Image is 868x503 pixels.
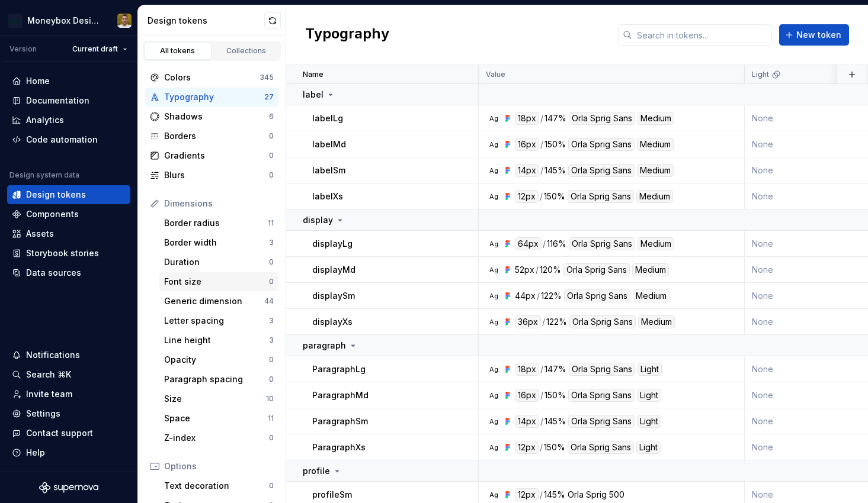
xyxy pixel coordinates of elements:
[7,91,130,110] a: Documentation
[7,72,130,91] a: Home
[489,166,498,175] div: Ag
[546,315,567,328] div: 122%
[569,237,635,250] div: Orla Sprig Sans
[164,130,269,142] div: Borders
[26,189,86,201] div: Design tokens
[145,166,278,185] a: Blurs0
[489,291,498,301] div: Ag
[541,289,562,302] div: 122%
[638,315,675,328] div: Medium
[164,276,269,288] div: Font size
[26,388,72,400] div: Invite team
[26,228,54,240] div: Assets
[540,138,543,151] div: /
[7,244,130,263] a: Storybook stories
[569,363,635,376] div: Orla Sprig Sans
[7,205,130,224] a: Components
[269,238,274,247] div: 3
[7,424,130,443] button: Contact support
[26,134,98,146] div: Code automation
[540,389,543,402] div: /
[260,73,274,82] div: 345
[145,127,278,146] a: Borders0
[632,24,772,46] input: Search in tokens...
[164,256,269,268] div: Duration
[164,217,268,229] div: Border radius
[609,488,624,501] div: 500
[269,112,274,121] div: 6
[148,46,207,56] div: All tokens
[568,415,635,428] div: Orla Sprig Sans
[563,263,630,276] div: Orla Sprig Sans
[544,441,565,454] div: 150%
[569,112,635,125] div: Orla Sprig Sans
[637,389,661,402] div: Light
[638,112,674,125] div: Medium
[159,409,278,428] a: Space11
[26,349,80,361] div: Notifications
[547,237,566,250] div: 116%
[489,317,498,327] div: Ag
[7,443,130,462] button: Help
[26,447,45,459] div: Help
[489,114,498,123] div: Ag
[540,263,561,276] div: 120%
[312,316,353,328] p: displayXs
[489,140,498,149] div: Ag
[568,441,634,454] div: Orla Sprig Sans
[515,441,539,454] div: 12px
[489,490,498,499] div: Ag
[217,46,276,56] div: Collections
[26,75,50,87] div: Home
[303,70,324,79] p: Name
[269,481,274,491] div: 0
[159,350,278,369] a: Opacity0
[145,68,278,87] a: Colors345
[515,237,542,250] div: 64px
[7,346,130,365] button: Notifications
[515,363,539,376] div: 18px
[564,289,630,302] div: Orla Sprig Sans
[2,8,135,33] button: Moneybox Design SystemJamie
[9,170,79,180] div: Design system data
[536,263,539,276] div: /
[159,272,278,291] a: Font size0
[9,44,37,54] div: Version
[26,369,71,381] div: Search ⌘K
[164,72,260,83] div: Colors
[264,92,274,102] div: 27
[312,489,352,501] p: profileSm
[515,488,539,501] div: 12px
[489,265,498,275] div: Ag
[269,257,274,267] div: 0
[637,164,674,177] div: Medium
[159,331,278,350] a: Line height3
[305,24,389,46] h2: Typography
[269,316,274,325] div: 3
[164,315,269,327] div: Letter spacing
[312,238,353,250] p: displayLg
[486,70,505,79] p: Value
[312,389,369,401] p: ParagraphMd
[145,107,278,126] a: Shadows6
[159,389,278,408] a: Size10
[266,394,274,404] div: 10
[26,267,81,279] div: Data sources
[515,415,539,428] div: 14px
[164,111,269,122] div: Shadows
[515,389,539,402] div: 16px
[164,237,269,249] div: Border width
[268,414,274,423] div: 11
[312,264,355,276] p: displayMd
[164,295,264,307] div: Generic dimension
[26,114,64,126] div: Analytics
[312,363,366,375] p: ParagraphLg
[637,138,674,151] div: Medium
[568,488,607,501] div: Orla Sprig
[489,443,498,452] div: Ag
[72,44,118,54] span: Current draft
[7,111,130,130] a: Analytics
[489,391,498,400] div: Ag
[638,237,674,250] div: Medium
[7,365,130,384] button: Search ⌘K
